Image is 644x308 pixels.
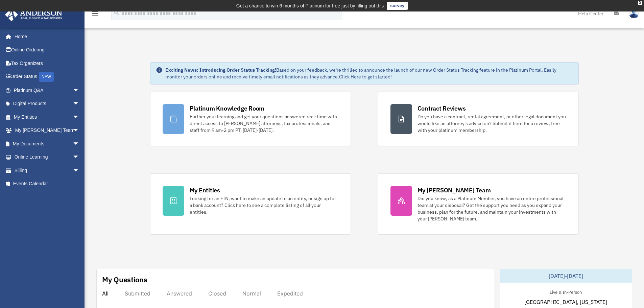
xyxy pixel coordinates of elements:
[5,124,90,137] a: My [PERSON_NAME] Teamarrow_drop_down
[500,269,632,283] div: [DATE]-[DATE]
[524,298,607,306] span: [GEOGRAPHIC_DATA], [US_STATE]
[418,195,566,222] div: Did you know, as a Platinum Member, you have an entire professional team at your disposal? Get th...
[91,9,99,18] i: menu
[638,1,642,5] div: close
[277,290,303,297] div: Expedited
[5,97,90,111] a: Digital Productsarrow_drop_down
[190,104,265,113] div: Platinum Knowledge Room
[5,43,90,57] a: Online Ordering
[167,290,192,297] div: Answered
[150,173,351,235] a: My Entities Looking for an EIN, want to make an update to an entity, or sign up for a bank accoun...
[73,164,86,177] span: arrow_drop_down
[5,110,90,124] a: My Entitiesarrow_drop_down
[5,30,86,43] a: Home
[629,8,639,18] img: User Pic
[387,2,408,10] a: survey
[5,70,90,84] a: Order StatusNEW
[378,173,579,235] a: My [PERSON_NAME] Team Did you know, as a Platinum Member, you have an entire professional team at...
[5,164,90,177] a: Billingarrow_drop_down
[165,67,573,80] div: Based on your feedback, we're thrilled to announce the launch of our new Order Status Tracking fe...
[39,72,54,82] div: NEW
[418,186,491,194] div: My [PERSON_NAME] Team
[3,8,64,21] img: Anderson Advisors Platinum Portal
[236,2,384,10] div: Get a chance to win 6 months of Platinum for free just by filling out this
[418,113,566,134] div: Do you have a contract, rental agreement, or other legal document you would like an attorney's ad...
[73,137,86,151] span: arrow_drop_down
[5,150,90,164] a: Online Learningarrow_drop_down
[190,195,338,215] div: Looking for an EIN, want to make an update to an entity, or sign up for a bank account? Click her...
[208,290,226,297] div: Closed
[73,124,86,138] span: arrow_drop_down
[190,186,220,194] div: My Entities
[113,9,120,17] i: search
[91,12,99,18] a: menu
[165,67,276,73] strong: Exciting News: Introducing Order Status Tracking!
[5,177,90,191] a: Events Calendar
[242,290,261,297] div: Normal
[5,84,90,97] a: Platinum Q&Aarrow_drop_down
[190,113,338,134] div: Further your learning and get your questions answered real-time with direct access to [PERSON_NAM...
[544,288,587,295] div: Live & In-Person
[102,275,147,285] div: My Questions
[5,137,90,150] a: My Documentsarrow_drop_down
[378,92,579,146] a: Contract Reviews Do you have a contract, rental agreement, or other legal document you would like...
[150,92,351,146] a: Platinum Knowledge Room Further your learning and get your questions answered real-time with dire...
[73,97,86,111] span: arrow_drop_down
[339,74,392,80] a: Click Here to get started!
[73,84,86,97] span: arrow_drop_down
[5,56,90,70] a: Tax Organizers
[125,290,150,297] div: Submitted
[102,290,109,297] div: All
[73,110,86,124] span: arrow_drop_down
[73,150,86,164] span: arrow_drop_down
[418,104,466,113] div: Contract Reviews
